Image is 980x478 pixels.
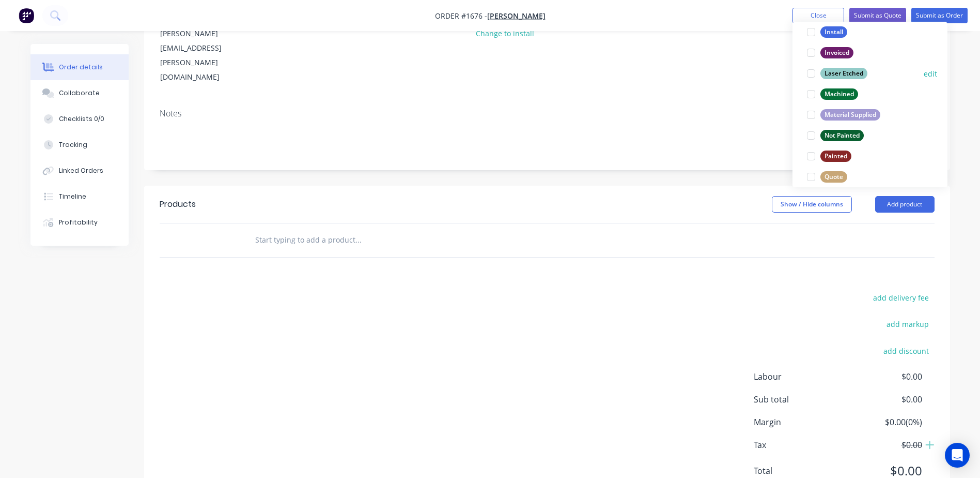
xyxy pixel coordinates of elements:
a: [PERSON_NAME] [487,11,546,21]
div: Linked Orders [59,166,103,175]
div: Machined [820,88,858,100]
span: $0.00 ( 0 %) [845,416,922,428]
button: add delivery fee [868,291,935,305]
button: Tracking [30,132,129,158]
div: Notes [160,109,935,118]
div: Order details [59,63,103,72]
button: add markup [881,317,935,331]
div: Tracking [59,140,87,150]
span: Order #1676 - [435,11,487,21]
button: Machined [803,87,862,101]
button: Submit as Quote [849,8,906,23]
button: add discount [878,343,935,357]
button: Add product [875,196,935,213]
button: Painted [803,149,855,163]
div: [PERSON_NAME][EMAIL_ADDRESS][PERSON_NAME][DOMAIN_NAME] [160,26,246,84]
img: Factory [19,8,34,23]
button: Close [792,8,844,23]
button: Order details [30,54,129,80]
div: Checklists 0/0 [59,114,104,124]
div: Timeline [59,192,86,201]
div: Quote [820,171,847,183]
span: $0.00 [845,393,922,406]
button: Timeline [30,184,129,210]
button: edit [924,68,937,79]
span: $0.00 [845,439,922,451]
div: Install [820,26,847,38]
button: Profitability [30,210,129,235]
button: Material Supplied [803,108,884,122]
button: Linked Orders [30,158,129,184]
input: Start typing to add a product... [255,230,461,250]
button: Submit as Order [911,8,968,23]
span: Sub total [754,393,846,406]
button: Quote [803,170,851,184]
span: Labour [754,370,846,383]
span: $0.00 [845,370,922,383]
button: Collaborate [30,80,129,106]
span: Total [754,465,846,477]
div: Profitability [59,218,98,227]
button: Laser Etched [803,66,872,81]
button: Checklists 0/0 [30,106,129,132]
div: Material Supplied [820,109,880,121]
button: Show / Hide columns [772,196,852,213]
div: Painted [820,151,851,162]
button: Not Painted [803,128,868,143]
div: Products [160,198,196,211]
button: Install [803,25,851,39]
span: Tax [754,439,846,451]
div: Laser Etched [820,68,867,79]
button: Invoiced [803,46,858,60]
div: Open Intercom Messenger [945,443,970,468]
button: Change to install [470,26,539,40]
span: Margin [754,416,846,428]
div: Not Painted [820,130,864,141]
div: Collaborate [59,88,100,98]
div: Invoiced [820,47,853,58]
